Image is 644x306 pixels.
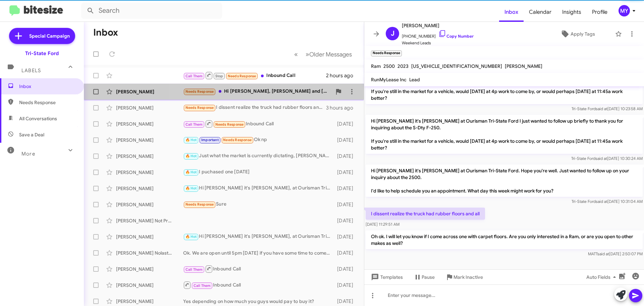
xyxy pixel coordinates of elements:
[29,33,70,39] span: Special Campaign
[402,40,474,46] span: Weekend Leads
[334,266,359,272] div: [DATE]
[302,47,356,61] button: Next
[411,63,502,69] span: [US_VEHICLE_IDENTIFICATION_NUMBER]
[116,104,183,111] div: [PERSON_NAME]
[19,131,44,138] span: Save a Deal
[571,156,643,161] span: Tri-State Ford [DATE] 10:30:24 AM
[334,282,359,289] div: [DATE]
[185,186,197,190] span: 🔥 Hot
[571,28,595,40] span: Apply Tags
[334,233,359,240] div: [DATE]
[183,233,334,241] div: Hi [PERSON_NAME] it's [PERSON_NAME], at Ourisman Tri-State Ford. Celebrate our Week-long [DATE] S...
[543,28,612,40] button: Apply Tags
[334,185,359,192] div: [DATE]
[116,282,183,289] div: [PERSON_NAME]
[116,88,183,95] div: [PERSON_NAME]
[185,267,203,272] span: Call Them
[366,208,485,220] p: I dissent realize the truck had rubber floors and all
[194,283,211,288] span: Call Them
[116,217,183,224] div: [PERSON_NAME] Not Provided
[613,5,637,16] button: MY
[371,77,407,83] span: RunMyLease Inc
[505,63,542,69] span: [PERSON_NAME]
[391,28,394,39] span: J
[183,281,334,289] div: Inbound Call
[371,50,402,56] small: Needs Response
[228,74,256,78] span: Needs Response
[183,152,334,160] div: Just what the market is currently dictating, [PERSON_NAME].
[21,68,41,74] span: Labels
[21,151,35,157] span: More
[215,74,223,78] span: Stop
[402,21,474,30] span: [PERSON_NAME]
[201,138,219,142] span: Important
[366,165,643,197] p: Hi [PERSON_NAME] it's [PERSON_NAME] at Ourisman Tri-State Ford. Hope you're well. Just wanted to ...
[185,170,197,174] span: 🔥 Hot
[334,201,359,208] div: [DATE]
[572,106,643,111] span: Tri-State Ford [DATE] 10:23:58 AM
[183,184,334,192] div: Hi [PERSON_NAME] it's [PERSON_NAME], at Ourisman Tri-State Ford. Celebrate our Week-long [DATE] S...
[183,168,334,176] div: I puchased one [DATE]
[19,83,76,90] span: Inbox
[290,47,302,61] button: Previous
[364,271,408,283] button: Templates
[185,202,214,207] span: Needs Response
[215,122,244,127] span: Needs Response
[440,271,488,283] button: Mark Inactive
[116,185,183,192] div: [PERSON_NAME]
[185,74,203,78] span: Call Them
[185,105,214,110] span: Needs Response
[309,51,352,58] span: Older Messages
[116,137,183,143] div: [PERSON_NAME]
[572,199,643,204] span: Tri-State Ford [DATE] 10:31:04 AM
[19,115,57,122] span: All Conversations
[183,71,326,80] div: Inbound Call
[334,137,359,143] div: [DATE]
[25,50,59,57] div: Tri-State Ford
[499,2,524,22] a: Inbox
[81,3,222,19] input: Search
[586,271,619,283] span: Auto Fields
[587,2,613,22] a: Profile
[116,250,183,256] div: [PERSON_NAME] Nolastname123053764
[409,77,420,83] span: Lead
[183,88,332,95] div: Hi [PERSON_NAME], [PERSON_NAME] and [PERSON_NAME] are aware of me living in [US_STATE] and theref...
[223,138,252,142] span: Needs Response
[334,217,359,224] div: [DATE]
[116,233,183,240] div: [PERSON_NAME]
[422,271,435,283] span: Pause
[370,271,403,283] span: Templates
[183,250,334,256] div: Ok. We are open until 5pm [DATE] if you have some time to come check it out.
[453,271,483,283] span: Mark Inactive
[334,250,359,256] div: [DATE]
[581,271,624,283] button: Auto Fields
[116,266,183,272] div: [PERSON_NAME]
[524,2,557,22] a: Calendar
[557,2,587,22] a: Insights
[588,251,643,256] span: MATT [DATE] 2:50:07 PM
[290,47,356,61] nav: Page navigation example
[371,63,381,69] span: Ram
[366,230,643,249] p: Oh ok. I will let you know if I come across one with carpet floors. Are you only interested in a ...
[185,154,197,158] span: 🔥 Hot
[116,201,183,208] div: [PERSON_NAME]
[116,298,183,305] div: [PERSON_NAME]
[334,298,359,305] div: [DATE]
[116,121,183,127] div: [PERSON_NAME]
[116,169,183,176] div: [PERSON_NAME]
[9,28,75,44] a: Special Campaign
[597,251,609,256] span: said at
[596,106,607,111] span: said at
[334,153,359,160] div: [DATE]
[306,50,309,58] span: »
[438,34,474,39] a: Copy Number
[93,27,118,38] h1: Inbox
[334,169,359,176] div: [DATE]
[402,30,474,40] span: [PHONE_NUMBER]
[185,122,203,127] span: Call Them
[408,271,440,283] button: Pause
[185,89,214,94] span: Needs Response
